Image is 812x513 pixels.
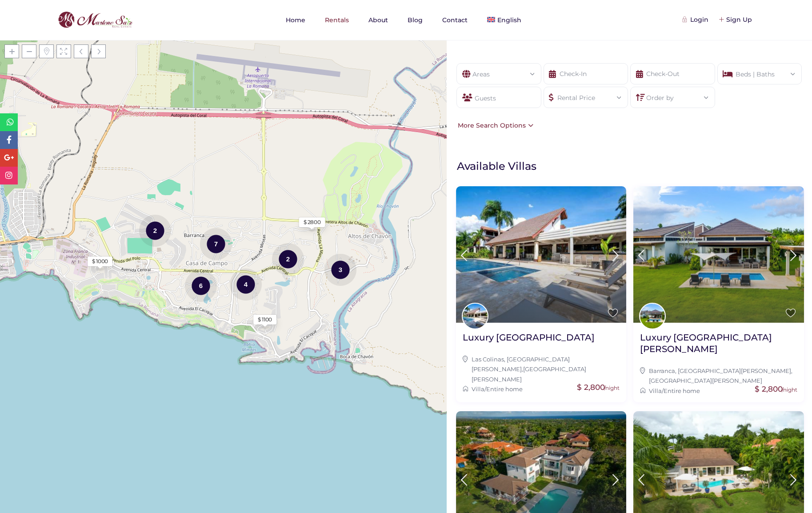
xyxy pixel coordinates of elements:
[664,387,700,394] a: Entire home
[463,354,620,384] div: ,
[720,15,752,24] div: Sign Up
[464,64,534,79] div: Areas
[472,365,586,382] a: [GEOGRAPHIC_DATA][PERSON_NAME]
[640,366,797,386] div: ,
[304,218,321,226] div: $ 2800
[457,159,808,173] h1: Available Villas
[640,332,797,355] h2: Luxury [GEOGRAPHIC_DATA][PERSON_NAME]
[486,385,523,393] a: Entire home
[272,242,304,276] div: 2
[56,9,135,31] img: logo
[544,63,628,84] input: Check-In
[724,64,795,79] div: Beds | Baths
[640,386,797,396] div: /
[230,268,262,301] div: 4
[649,367,791,374] a: Barranca, [GEOGRAPHIC_DATA][PERSON_NAME]
[200,227,232,261] div: 7
[456,120,533,130] div: More Search Options
[472,385,484,393] a: Villa
[139,214,171,247] div: 2
[637,87,708,103] div: Order by
[185,269,217,302] div: 6
[463,332,595,350] a: Luxury [GEOGRAPHIC_DATA]
[684,15,708,24] div: Login
[640,332,797,361] a: Luxury [GEOGRAPHIC_DATA][PERSON_NAME]
[633,186,804,322] img: Luxury Villa Cañas
[463,332,595,343] h2: Luxury [GEOGRAPHIC_DATA]
[156,135,290,181] div: Loading Maps
[551,87,621,103] div: Rental Price
[92,257,108,265] div: $ 1000
[258,316,272,324] div: $ 1100
[456,186,627,322] img: Luxury Villa Colinas
[472,356,570,373] a: Las Colinas, [GEOGRAPHIC_DATA][PERSON_NAME]
[497,16,521,24] span: English
[324,253,356,286] div: 3
[456,87,541,108] div: Guests
[630,63,715,84] input: Check-Out
[463,384,620,394] div: /
[649,387,662,394] a: Villa
[649,377,762,384] a: [GEOGRAPHIC_DATA][PERSON_NAME]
